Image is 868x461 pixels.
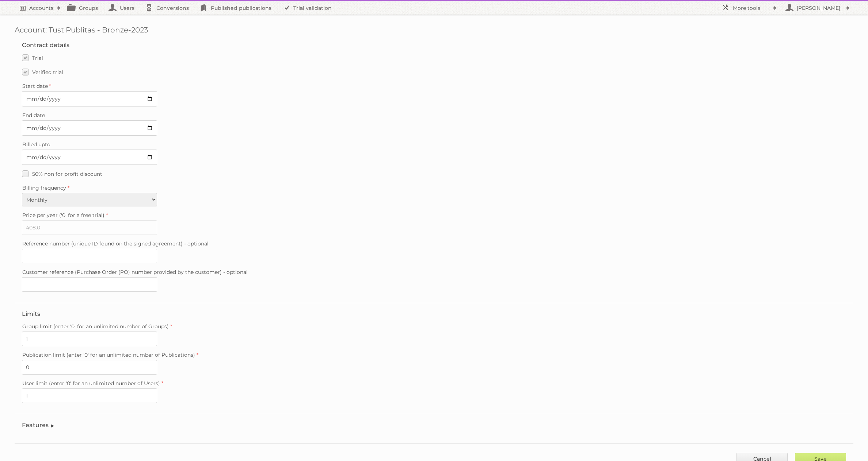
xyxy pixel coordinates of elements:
[29,4,53,12] h2: Accounts
[22,323,169,330] span: Group limit (enter '0' for an unlimited number of Groups)
[22,422,55,429] legend: Features
[22,240,209,247] span: Reference number (unique ID found on the signed agreement) - optional
[22,380,160,387] span: User limit (enter '0' for an unlimited number of Users)
[22,112,45,119] span: End date
[733,4,769,12] h2: More tools
[15,1,64,15] a: Accounts
[22,42,69,49] legend: Contract details
[22,352,195,358] span: Publication limit (enter '0' for an unlimited number of Publications)
[22,212,104,218] span: Price per year ('0' for a free trial)
[142,1,196,15] a: Conversions
[22,269,248,275] span: Customer reference (Purchase Order (PO) number provided by the customer) - optional
[22,83,48,89] span: Start date
[196,1,279,15] a: Published publications
[32,171,102,177] span: 50% non for profit discount
[718,1,780,15] a: More tools
[279,1,339,15] a: Trial validation
[22,185,66,191] span: Billing frequency
[32,55,43,61] span: Trial
[32,69,63,75] span: Verified trial
[15,26,853,34] h1: Account: Tust Publitas - Bronze-2023
[795,4,842,12] h2: [PERSON_NAME]
[780,1,853,15] a: [PERSON_NAME]
[64,1,105,15] a: Groups
[105,1,142,15] a: Users
[22,141,50,148] span: Billed upto
[22,310,40,317] legend: Limits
